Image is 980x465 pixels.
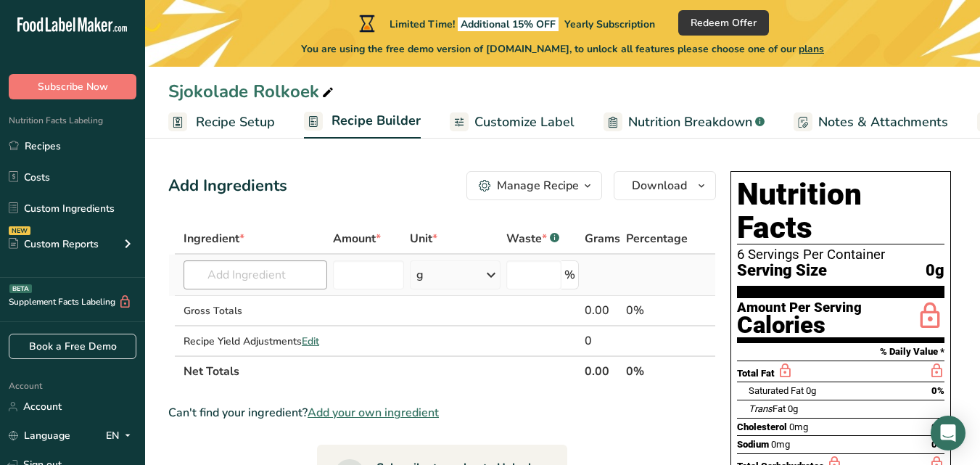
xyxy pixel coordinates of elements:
[196,112,275,132] span: Recipe Setup
[737,262,827,280] span: Serving Size
[628,112,752,132] span: Nutrition Breakdown
[771,439,790,450] span: 0mg
[332,111,421,131] span: Recipe Builder
[9,334,136,359] a: Book a Free Demo
[794,106,948,139] a: Notes & Attachments
[737,247,944,262] div: 6 Servings Per Container
[737,178,944,244] h1: Nutrition Facts
[168,78,337,104] div: Sjokolade Rolkoek
[931,416,965,450] div: Open Intercom Messenger
[737,315,862,336] div: Calories
[301,41,824,57] span: You are using the free demo version of [DOMAIN_NAME], to unlock all features please choose one of...
[626,302,688,319] div: 0%
[9,74,136,99] button: Subscribe Now
[106,427,136,445] div: EN
[38,79,108,94] span: Subscribe Now
[585,230,620,247] span: Grams
[168,174,287,198] div: Add Ingredients
[788,403,798,414] span: 0g
[9,284,32,293] div: BETA
[582,355,623,386] th: 0.00
[799,42,824,56] span: plans
[737,343,944,361] section: % Daily Value *
[9,226,30,235] div: NEW
[168,404,716,421] div: Can't find your ingredient?
[737,421,787,432] span: Cholesterol
[304,104,421,139] a: Recipe Builder
[184,230,244,247] span: Ingredient
[302,334,319,348] span: Edit
[789,421,808,432] span: 0mg
[450,106,575,139] a: Customize Label
[356,15,655,32] div: Limited Time!
[308,404,439,421] span: Add your own ingredient
[564,17,655,31] span: Yearly Subscription
[333,230,381,247] span: Amount
[626,230,688,247] span: Percentage
[604,106,765,139] a: Nutrition Breakdown
[818,112,948,132] span: Notes & Attachments
[497,177,579,194] div: Manage Recipe
[737,368,775,379] span: Total Fat
[749,385,804,396] span: Saturated Fat
[585,302,620,319] div: 0.00
[737,301,862,315] div: Amount Per Serving
[691,15,757,30] span: Redeem Offer
[168,106,275,139] a: Recipe Setup
[9,236,99,252] div: Custom Reports
[806,385,816,396] span: 0g
[458,17,559,31] span: Additional 15% OFF
[737,439,769,450] span: Sodium
[614,171,716,200] button: Download
[926,262,944,280] span: 0g
[184,303,327,318] div: Gross Totals
[749,403,786,414] span: Fat
[184,334,327,349] div: Recipe Yield Adjustments
[410,230,437,247] span: Unit
[9,423,70,448] a: Language
[623,355,691,386] th: 0%
[466,171,602,200] button: Manage Recipe
[678,10,769,36] button: Redeem Offer
[506,230,559,247] div: Waste
[585,332,620,350] div: 0
[184,260,327,289] input: Add Ingredient
[181,355,582,386] th: Net Totals
[749,403,773,414] i: Trans
[474,112,575,132] span: Customize Label
[416,266,424,284] div: g
[632,177,687,194] span: Download
[931,385,944,396] span: 0%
